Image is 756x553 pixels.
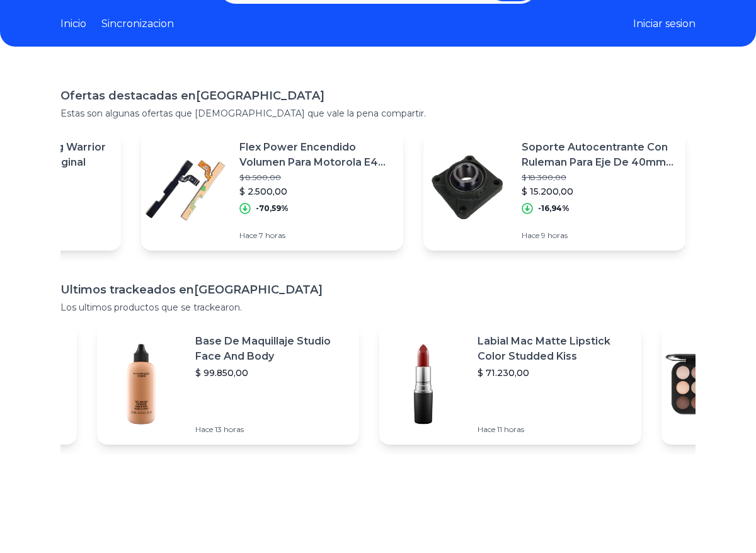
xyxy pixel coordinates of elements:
a: Featured imageLabial Mac Matte Lipstick Color Studded Kiss$ 71.230,00Hace 11 horas [379,324,641,445]
p: Labial Mac Matte Lipstick Color Studded Kiss [478,334,631,364]
p: Hace 13 horas [195,425,349,435]
img: Featured image [97,340,185,428]
a: Featured imageFlex Power Encendido Volumen Para Motorola E4 Plus Garantia$ 8.500,00$ 2.500,00-70,... [141,130,403,251]
a: Inicio [60,16,86,31]
p: Hace 11 horas [478,425,631,435]
p: $ 71.230,00 [478,367,631,379]
p: Soporte Autocentrante Con Ruleman Para Eje De 40mm Ucf 208 [522,140,675,170]
p: Los ultimos productos que se trackearon. [60,301,696,314]
a: Featured imageSoporte Autocentrante Con Ruleman Para Eje De 40mm Ucf 208$ 18.300,00$ 15.200,00-16... [423,130,685,251]
img: Featured image [141,146,229,234]
img: Featured image [661,340,750,428]
p: $ 99.850,00 [195,367,349,379]
p: $ 2.500,00 [239,185,393,198]
p: Flex Power Encendido Volumen Para Motorola E4 Plus Garantia [239,140,393,170]
p: -16,94% [538,203,570,214]
a: Sincronizacion [101,16,174,31]
img: Featured image [423,146,512,234]
button: Iniciar sesion [633,16,696,31]
p: Base De Maquillaje Studio Face And Body [195,334,349,364]
a: Featured imageBase De Maquillaje Studio Face And Body$ 99.850,00Hace 13 horas [97,324,359,445]
p: -70,59% [256,203,289,214]
p: Hace 9 horas [522,231,675,241]
p: $ 8.500,00 [239,173,393,183]
img: Featured image [379,340,467,428]
p: $ 18.300,00 [522,173,675,183]
h1: Ultimos trackeados en [GEOGRAPHIC_DATA] [60,281,696,299]
h1: Ofertas destacadas en [GEOGRAPHIC_DATA] [60,87,696,105]
p: Estas son algunas ofertas que [DEMOGRAPHIC_DATA] que vale la pena compartir. [60,107,696,120]
p: Hace 7 horas [239,231,393,241]
p: $ 15.200,00 [522,185,675,198]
